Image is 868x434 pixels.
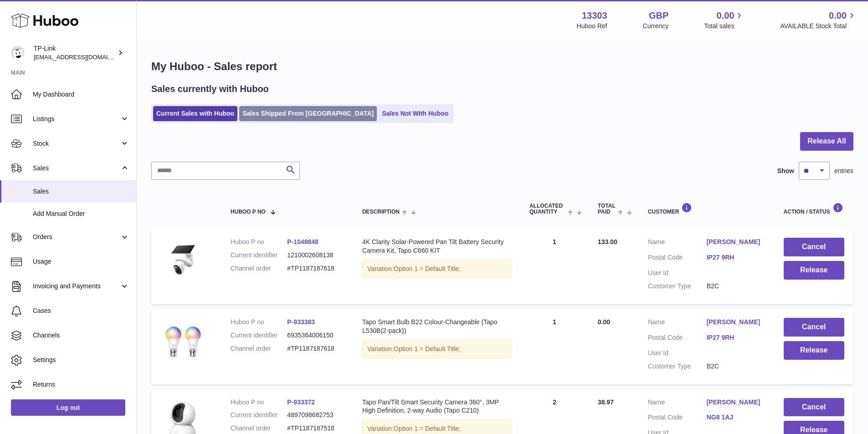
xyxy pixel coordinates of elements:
a: IP27 9RH [707,333,765,342]
span: Huboo P no [231,209,266,215]
dt: Postal Code [648,413,707,424]
span: Option 1 = Default Title; [394,345,461,352]
span: Invoicing and Payments [33,282,120,291]
h1: My Huboo - Sales report [151,59,853,74]
div: Tapo Pan/Tilt Smart Security Camera 360°, 3MP High Definition, 2-way Audio (Tapo C210) [362,398,511,415]
dd: 6935364006150 [287,331,344,340]
span: 0.00 [829,10,847,22]
a: Log out [11,399,125,416]
span: 38.97 [598,398,614,406]
span: Usage [33,257,129,266]
dt: Postal Code [648,333,707,344]
span: ALLOCATED Quantity [529,203,565,215]
dt: Huboo P no [231,398,288,407]
dd: #TP1187187518 [287,424,344,433]
dt: Customer Type [648,362,707,371]
span: Option 1 = Default Title; [394,425,461,432]
button: Release All [800,132,853,151]
dt: User Id [648,269,707,277]
dt: Huboo P no [231,238,288,246]
dd: B2C [707,362,765,371]
dt: Channel order [231,344,288,353]
button: Cancel [784,398,844,417]
span: Stock [33,139,120,148]
dt: Current identifier [231,331,288,340]
span: Orders [33,233,120,241]
div: Variation: [362,260,511,278]
dd: #TP1187187618 [287,344,344,353]
div: Huboo Ref [577,22,607,31]
img: L530B-overview_large_1612269390092r.jpg [160,318,206,363]
span: 0.00 [717,10,734,22]
img: Tapo_C660_KIT_EU_1.0_overview_01_large_20250408025139g.jpg [160,238,206,283]
dt: Channel order [231,264,288,273]
span: entries [834,167,853,175]
span: Total sales [704,22,745,31]
div: Currency [643,22,669,31]
a: [PERSON_NAME] [707,318,765,327]
span: [EMAIL_ADDRESS][DOMAIN_NAME] [34,53,134,61]
dt: Huboo P no [231,318,288,327]
div: Action / Status [784,203,844,215]
h2: Sales currently with Huboo [151,83,269,95]
a: 0.00 AVAILABLE Stock Total [780,10,857,31]
span: Option 1 = Default Title; [394,265,461,272]
span: 0.00 [598,318,610,326]
dd: 4897098682753 [287,411,344,419]
div: Tapo Smart Bulb B22 Colour-Changeable (Tapo L530B(2-pack)) [362,318,511,335]
span: Returns [33,380,129,389]
button: Cancel [784,318,844,337]
span: Sales [33,187,129,196]
a: 0.00 Total sales [704,10,745,31]
div: Variation: [362,340,511,358]
img: gaby.chen@tp-link.com [11,46,25,60]
span: 133.00 [598,238,617,245]
a: NG8 1AJ [707,413,765,422]
button: Cancel [784,238,844,256]
span: My Dashboard [33,90,129,99]
dt: Customer Type [648,282,707,291]
a: [PERSON_NAME] [707,398,765,407]
dd: B2C [707,282,765,291]
dd: #TP1187187618 [287,264,344,273]
button: Release [784,341,844,360]
a: Sales Not With Huboo [379,106,452,121]
span: Description [362,209,400,215]
span: Settings [33,356,129,364]
dt: Postal Code [648,253,707,264]
a: Current Sales with Huboo [153,106,237,121]
strong: 13303 [582,10,607,22]
td: 1 [520,309,589,384]
dt: Name [648,318,707,329]
a: P-933372 [287,398,315,406]
span: Listings [33,115,120,123]
label: Show [777,167,794,175]
dt: Current identifier [231,411,288,419]
a: Sales Shipped From [GEOGRAPHIC_DATA] [239,106,377,121]
dt: Current identifier [231,251,288,260]
a: IP27 9RH [707,253,765,262]
span: Total paid [598,203,616,215]
span: Cases [33,306,129,315]
dt: User Id [648,349,707,357]
a: [PERSON_NAME] [707,238,765,246]
strong: GBP [649,10,668,22]
a: P-1048848 [287,238,318,245]
span: AVAILABLE Stock Total [780,22,857,31]
td: 1 [520,229,589,304]
dd: 1210002608138 [287,251,344,260]
span: Add Manual Order [33,209,129,218]
a: P-933383 [287,318,315,326]
dt: Channel order [231,424,288,433]
dt: Name [648,238,707,249]
div: 4K Clarity Solar-Powered Pan Tilt Battery Security Camera Kit, Tapo C660 KIT [362,238,511,255]
div: Customer [648,203,765,215]
div: TP-Link [34,44,116,61]
span: Channels [33,331,129,340]
span: Sales [33,164,120,173]
dt: Name [648,398,707,409]
button: Release [784,261,844,280]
